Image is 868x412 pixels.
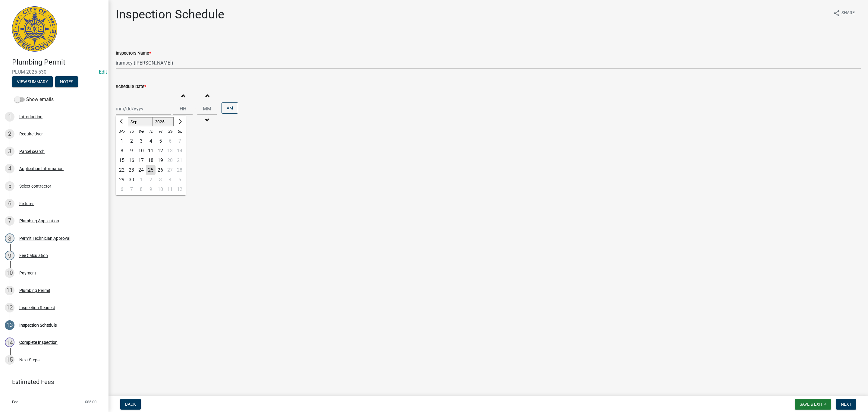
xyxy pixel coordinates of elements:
div: 3 [136,136,146,146]
div: 11 [5,286,14,295]
div: Tuesday, September 23, 2025 [127,165,136,175]
div: 9 [146,185,156,194]
div: Thursday, September 4, 2025 [146,136,156,146]
div: 11 [146,146,156,156]
div: 12 [5,303,14,312]
div: 8 [136,185,146,194]
input: mm/dd/yyyy [116,103,171,115]
div: 4 [5,164,14,173]
div: Thursday, October 9, 2025 [146,185,156,194]
div: 7 [5,216,14,226]
div: 18 [146,156,156,165]
label: Inspectors Name [116,51,151,55]
div: We [136,127,146,136]
div: 30 [127,175,136,185]
div: Friday, September 19, 2025 [156,156,165,165]
input: Hours [173,103,193,115]
div: 1 [117,136,127,146]
div: Thursday, October 2, 2025 [146,175,156,185]
div: Friday, September 5, 2025 [156,136,165,146]
div: Inspection Schedule [19,323,57,327]
div: Thursday, September 18, 2025 [146,156,156,165]
div: Payment [19,271,36,275]
h1: Inspection Schedule [116,7,224,22]
span: Fee [12,400,18,404]
div: Sa [165,127,175,136]
div: 16 [127,156,136,165]
div: 29 [117,175,127,185]
div: 10 [5,268,14,278]
div: 12 [156,146,165,156]
div: Monday, September 8, 2025 [117,146,127,156]
button: shareShare [828,7,860,19]
button: Previous month [118,117,125,127]
div: Friday, October 3, 2025 [156,175,165,185]
div: Tuesday, September 9, 2025 [127,146,136,156]
div: Tuesday, September 30, 2025 [127,175,136,185]
div: Monday, September 22, 2025 [117,165,127,175]
div: 24 [136,165,146,175]
div: Th [146,127,156,136]
wm-modal-confirm: Notes [55,80,78,84]
div: 17 [136,156,146,165]
select: Select year [152,117,174,126]
button: Notes [55,76,78,87]
div: 23 [127,165,136,175]
div: 2 [127,136,136,146]
span: Back [125,402,136,407]
div: Monday, September 15, 2025 [117,156,127,165]
div: 6 [5,199,14,208]
img: City of Jeffersonville, Indiana [12,6,57,52]
div: Fixtures [19,201,34,206]
button: Back [120,399,141,410]
wm-modal-confirm: Summary [12,80,53,84]
div: Tuesday, October 7, 2025 [127,185,136,194]
select: Select month [128,117,152,126]
div: Wednesday, October 8, 2025 [136,185,146,194]
div: Plumbing Permit [19,288,50,293]
div: Monday, October 6, 2025 [117,185,127,194]
input: Minutes [197,103,217,115]
div: Wednesday, October 1, 2025 [136,175,146,185]
div: : [193,105,197,113]
div: Tuesday, September 2, 2025 [127,136,136,146]
div: Thursday, September 25, 2025 [146,165,156,175]
div: 15 [117,156,127,165]
div: 5 [156,136,165,146]
div: 10 [136,146,146,156]
span: Next [841,402,851,407]
div: 8 [117,146,127,156]
div: Wednesday, September 17, 2025 [136,156,146,165]
div: 26 [156,165,165,175]
span: Save & Exit [800,402,823,407]
button: AM [222,102,238,114]
div: 9 [127,146,136,156]
button: Next [836,399,856,410]
div: 14 [5,338,14,347]
div: 19 [156,156,165,165]
span: PLUM-2025-530 [12,69,96,75]
div: 2 [146,175,156,185]
div: Inspection Request [19,306,55,310]
div: Complete Inspection [19,340,58,344]
div: Fr [156,127,165,136]
button: View Summary [12,76,53,87]
div: 4 [146,136,156,146]
label: Show emails [14,96,54,103]
div: Fee Calculation [19,253,48,258]
span: Share [841,10,855,17]
div: Wednesday, September 3, 2025 [136,136,146,146]
a: Edit [99,69,107,75]
div: 15 [5,355,14,365]
div: Require User [19,132,43,136]
div: 5 [5,181,14,191]
div: 22 [117,165,127,175]
div: Friday, September 12, 2025 [156,146,165,156]
div: 2 [5,129,14,139]
div: Wednesday, September 10, 2025 [136,146,146,156]
div: Plumbing Application [19,219,59,223]
div: 25 [146,165,156,175]
div: Wednesday, September 24, 2025 [136,165,146,175]
h4: Plumbing Permit [12,58,104,67]
div: 13 [5,320,14,330]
